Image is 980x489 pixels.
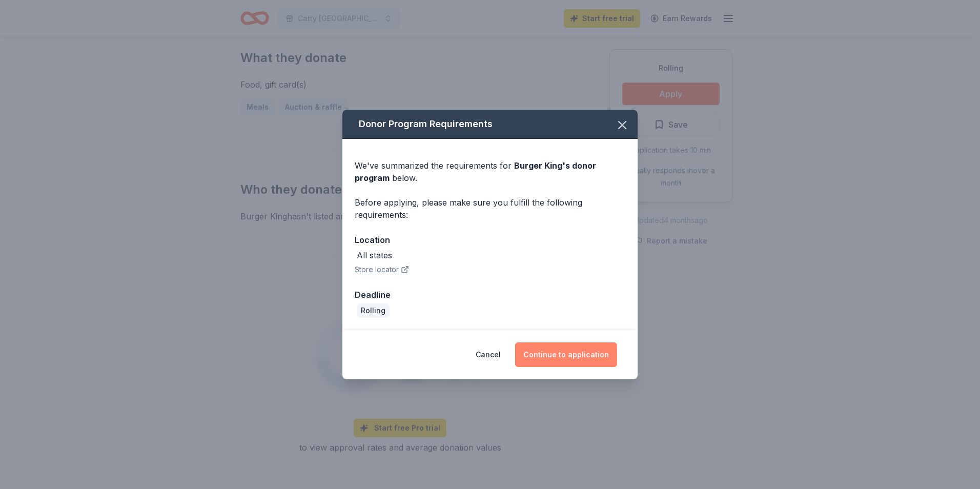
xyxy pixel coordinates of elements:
[357,303,390,318] div: Rolling
[355,196,625,221] div: Before applying, please make sure you fulfill the following requirements:
[355,159,625,184] div: We've summarized the requirements for below.
[355,263,409,276] button: Store locator
[355,288,625,301] div: Deadline
[355,233,625,247] div: Location
[476,342,501,367] button: Cancel
[342,110,638,139] div: Donor Program Requirements
[515,342,617,367] button: Continue to application
[357,249,392,261] div: All states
